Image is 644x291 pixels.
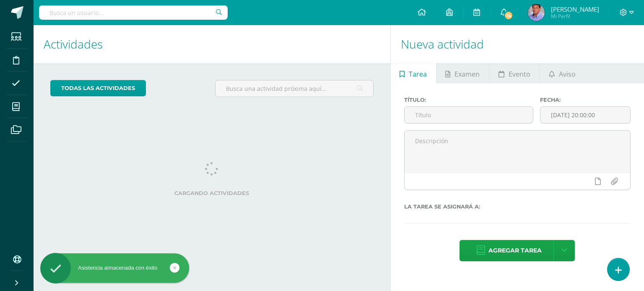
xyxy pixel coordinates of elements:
input: Título [405,107,533,123]
h1: Nueva actividad [401,25,634,63]
span: Examen [454,64,480,84]
h1: Actividades [44,25,380,63]
img: 92459bc38e4c31e424b558ad48554e40.png [528,4,545,21]
div: Asistencia almacenada con éxito [40,264,189,272]
span: Agregar tarea [488,240,542,261]
span: Mi Perfil [551,13,599,20]
input: Fecha de entrega [540,107,630,123]
span: 14 [504,11,513,20]
input: Busca un usuario... [39,5,228,20]
span: Aviso [559,64,576,84]
label: La tarea se asignará a: [404,203,631,210]
input: Busca una actividad próxima aquí... [216,80,373,97]
span: Tarea [409,64,427,84]
span: Evento [509,64,530,84]
a: Examen [436,63,489,83]
label: Cargando actividades [50,190,374,196]
label: Fecha: [540,97,631,103]
a: Aviso [540,63,584,83]
a: todas las Actividades [50,80,146,96]
label: Título: [404,97,534,103]
a: Tarea [391,63,436,83]
span: [PERSON_NAME] [551,5,599,13]
a: Evento [489,63,539,83]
